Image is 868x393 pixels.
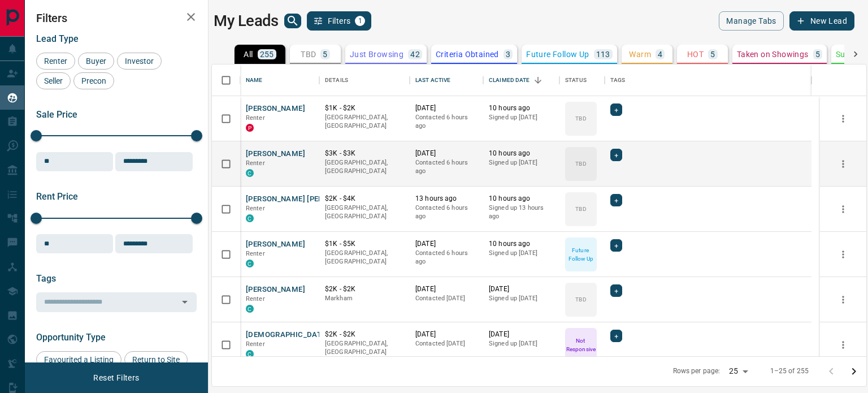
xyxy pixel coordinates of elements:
p: [DATE] [415,239,478,249]
p: Future Follow Up [566,246,596,263]
p: $1K - $2K [325,103,404,113]
p: Future Follow Up [526,50,589,58]
p: 10 hours ago [489,239,554,249]
p: Rows per page: [673,366,721,376]
button: more [835,156,852,172]
div: Claimed Date [483,64,559,96]
p: 3 [506,50,510,58]
span: Renter [246,250,265,257]
p: $2K - $2K [325,330,404,339]
span: Renter [40,57,71,66]
span: Seller [40,76,67,85]
button: Sort [530,72,546,88]
button: more [835,246,852,263]
span: Rent Price [36,191,78,202]
div: Status [565,64,587,96]
p: $3K - $3K [325,149,404,158]
div: 25 [724,363,752,379]
span: Tags [36,273,56,284]
p: Contacted 6 hours ago [415,249,478,266]
div: Buyer [78,53,114,70]
p: All [244,50,253,58]
h1: My Leads [214,12,279,30]
div: + [610,103,622,116]
div: + [610,284,622,297]
div: Last Active [410,64,483,96]
span: + [614,285,618,296]
span: 1 [356,17,364,25]
div: Renter [36,53,75,70]
p: [GEOGRAPHIC_DATA], [GEOGRAPHIC_DATA] [325,339,404,357]
button: [PERSON_NAME] [246,284,305,295]
div: condos.ca [246,214,254,222]
p: Taken on Showings [737,50,809,58]
span: Renter [246,295,265,303]
div: condos.ca [246,260,254,267]
p: [GEOGRAPHIC_DATA], [GEOGRAPHIC_DATA] [325,204,404,221]
p: TBD [575,205,586,213]
p: Not Responsive [566,336,596,353]
p: Contacted [DATE] [415,339,478,348]
p: 5 [323,50,327,58]
div: Investor [117,53,162,70]
button: Manage Tabs [719,11,783,31]
span: + [614,240,618,251]
div: Favourited a Listing [36,351,121,368]
p: Signed up [DATE] [489,339,554,348]
button: [PERSON_NAME] [PERSON_NAME] [246,194,366,205]
div: Status [559,64,605,96]
div: + [610,149,622,161]
span: + [614,195,618,206]
span: Renter [246,340,265,348]
div: condos.ca [246,350,254,358]
button: Go to next page [843,360,865,383]
button: [PERSON_NAME] [246,239,305,250]
span: Renter [246,114,265,122]
div: Claimed Date [489,64,530,96]
p: Warm [629,50,651,58]
span: + [614,330,618,342]
button: more [835,291,852,308]
p: [DATE] [489,284,554,294]
div: condos.ca [246,305,254,313]
p: 255 [260,50,274,58]
p: $1K - $5K [325,239,404,249]
span: Return to Site [128,355,184,364]
div: Details [325,64,348,96]
div: + [610,194,622,206]
button: more [835,201,852,218]
p: 5 [815,50,820,58]
div: Seller [36,72,71,89]
div: Return to Site [124,351,188,368]
span: Investor [121,57,158,66]
p: [GEOGRAPHIC_DATA], [GEOGRAPHIC_DATA] [325,158,404,176]
p: 10 hours ago [489,194,554,204]
span: Sale Price [36,109,77,120]
span: + [614,149,618,161]
p: $2K - $2K [325,284,404,294]
h2: Filters [36,11,197,25]
p: [GEOGRAPHIC_DATA], [GEOGRAPHIC_DATA] [325,113,404,131]
div: property.ca [246,124,254,132]
p: TBD [575,114,586,123]
p: [GEOGRAPHIC_DATA], [GEOGRAPHIC_DATA] [325,249,404,266]
button: more [835,336,852,353]
div: Tags [610,64,626,96]
p: Signed up [DATE] [489,294,554,303]
p: [DATE] [415,103,478,113]
div: + [610,239,622,252]
div: + [610,330,622,342]
span: Renter [246,159,265,167]
p: 5 [710,50,715,58]
p: [DATE] [415,149,478,158]
div: Name [246,64,263,96]
p: Signed up [DATE] [489,113,554,122]
p: Signed up 13 hours ago [489,204,554,221]
p: Contacted 6 hours ago [415,158,478,176]
p: TBD [575,159,586,168]
p: [DATE] [415,284,478,294]
p: 113 [596,50,610,58]
p: [DATE] [415,330,478,339]
span: Renter [246,205,265,212]
div: Last Active [415,64,450,96]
